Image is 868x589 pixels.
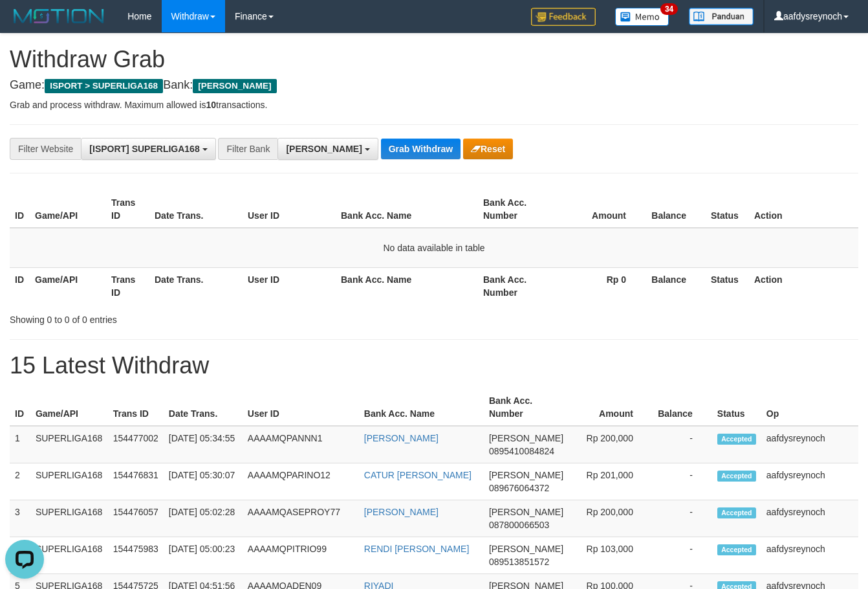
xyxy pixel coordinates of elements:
th: Trans ID [108,389,164,426]
th: Balance [646,191,706,228]
td: [DATE] 05:02:28 [164,500,243,537]
a: CATUR [PERSON_NAME] [364,470,472,480]
td: AAAAMQPITRIO99 [243,537,359,574]
td: aafdysreynoch [761,463,858,500]
th: Balance [653,389,712,426]
button: [ISPORT] SUPERLIGA168 [81,138,215,160]
th: Status [712,389,761,426]
th: ID [10,389,30,426]
th: Bank Acc. Number [478,191,554,228]
th: Bank Acc. Name [359,389,484,426]
td: AAAAMQASEPROY77 [243,500,359,537]
td: 2 [10,463,30,500]
p: Grab and process withdraw. Maximum allowed is transactions. [10,98,858,111]
td: 154476057 [108,500,164,537]
span: [PERSON_NAME] [489,470,563,480]
td: 1 [10,426,30,463]
span: Copy 089676064372 to clipboard [489,483,549,493]
td: AAAAMQPANNN1 [243,426,359,463]
th: Op [761,389,858,426]
div: Filter Bank [218,138,277,160]
td: [DATE] 05:34:55 [164,426,243,463]
th: Game/API [30,389,108,426]
td: - [653,426,712,463]
td: aafdysreynoch [761,500,858,537]
img: panduan.png [689,8,754,25]
td: SUPERLIGA168 [30,463,108,500]
span: Accepted [717,544,756,555]
span: [PERSON_NAME] [489,544,563,554]
th: User ID [243,191,336,228]
span: Copy 0895410084824 to clipboard [489,446,554,456]
th: ID [10,191,30,228]
td: aafdysreynoch [761,426,858,463]
span: Copy 089513851572 to clipboard [489,557,549,567]
td: 154476831 [108,463,164,500]
th: Bank Acc. Number [484,389,569,426]
th: User ID [243,389,359,426]
span: [PERSON_NAME] [489,433,563,443]
th: Trans ID [106,267,149,304]
td: aafdysreynoch [761,537,858,574]
button: [PERSON_NAME] [277,138,378,160]
th: Bank Acc. Name [336,191,478,228]
img: Feedback.jpg [531,8,596,26]
span: ISPORT > SUPERLIGA168 [45,79,163,93]
span: [ISPORT] SUPERLIGA168 [89,144,199,154]
th: Bank Acc. Number [478,267,554,304]
a: [PERSON_NAME] [364,507,439,517]
th: Rp 0 [554,267,646,304]
th: Bank Acc. Name [336,267,478,304]
td: No data available in table [10,228,858,268]
td: SUPERLIGA168 [30,426,108,463]
th: Balance [646,267,706,304]
td: - [653,500,712,537]
td: Rp 201,000 [569,463,653,500]
th: Game/API [30,267,106,304]
span: 34 [660,3,678,15]
td: - [653,537,712,574]
strong: 10 [206,100,216,110]
td: Rp 200,000 [569,426,653,463]
span: [PERSON_NAME] [489,507,563,517]
th: Game/API [30,191,106,228]
td: AAAAMQPARINO12 [243,463,359,500]
span: Copy 087800066503 to clipboard [489,520,549,530]
span: Accepted [717,507,756,518]
div: Filter Website [10,138,81,160]
th: Action [749,191,858,228]
th: Amount [569,389,653,426]
a: RENDI [PERSON_NAME] [364,544,470,554]
h1: 15 Latest Withdraw [10,353,858,379]
span: Accepted [717,471,756,482]
div: Showing 0 to 0 of 0 entries [10,308,352,326]
span: [PERSON_NAME] [286,144,362,154]
th: Date Trans. [164,389,243,426]
td: 3 [10,500,30,537]
td: [DATE] 05:30:07 [164,463,243,500]
th: User ID [243,267,336,304]
td: 154477002 [108,426,164,463]
td: Rp 200,000 [569,500,653,537]
h4: Game: Bank: [10,79,858,92]
td: [DATE] 05:00:23 [164,537,243,574]
td: - [653,463,712,500]
td: SUPERLIGA168 [30,500,108,537]
td: Rp 103,000 [569,537,653,574]
span: Accepted [717,434,756,445]
td: 154475983 [108,537,164,574]
td: SUPERLIGA168 [30,537,108,574]
th: ID [10,267,30,304]
th: Amount [554,191,646,228]
th: Date Trans. [149,267,243,304]
h1: Withdraw Grab [10,47,858,72]
img: MOTION_logo.png [10,6,108,26]
button: Grab Withdraw [381,139,461,159]
span: [PERSON_NAME] [193,79,276,93]
th: Status [706,191,749,228]
th: Trans ID [106,191,149,228]
th: Date Trans. [149,191,243,228]
button: Open LiveChat chat widget [5,5,44,44]
button: Reset [463,139,513,159]
a: [PERSON_NAME] [364,433,439,443]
